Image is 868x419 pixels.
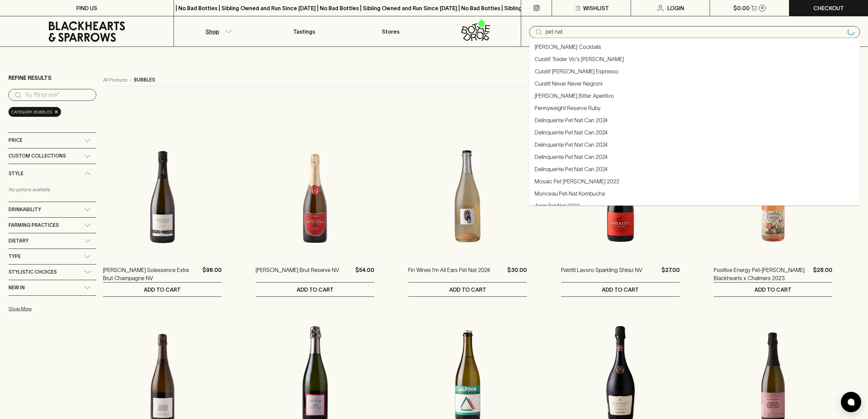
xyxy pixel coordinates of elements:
[535,128,608,136] a: Delinquente Pet Nat Can 2024
[25,90,91,101] input: Try “Pinot noir”
[8,284,25,292] span: New In
[130,76,131,84] p: ›
[8,205,41,214] span: Drinkability
[535,104,600,112] a: Pennyweight Reserve Ruby
[602,286,639,294] p: ADD TO CART
[449,286,486,294] p: ADD TO CART
[761,6,764,10] p: 0
[733,4,750,12] p: $0.00
[8,164,96,183] div: Style
[535,165,608,173] a: Delinquente Pet Nat Can 2024
[348,16,434,47] a: Stores
[546,26,845,37] input: Try "Pinot noir"
[714,266,810,282] a: Positive Energy Pét-[PERSON_NAME] Blackhearts x Chalmers 2023
[202,266,222,282] p: $98.00
[813,266,832,282] p: $28.00
[103,283,222,296] button: ADD TO CART
[297,286,334,294] p: ADD TO CART
[8,152,66,160] span: Custom Collections
[561,266,642,282] a: Patritti Lavoro Sparkling Shiraz NV
[8,302,97,316] button: Show More
[76,4,97,12] p: FIND US
[256,137,374,256] img: Stefano Lubiana Brut Reserve NV
[535,92,614,100] a: [PERSON_NAME] Bitter Aperitivo
[714,283,832,296] button: ADD TO CART
[535,55,624,63] a: Curatif Trader Vic's [PERSON_NAME]
[8,183,96,196] p: No options available
[8,265,96,280] div: Stylistic Choices
[535,177,619,185] a: Mosaic Pet [PERSON_NAME] 2022
[561,283,680,296] button: ADD TO CART
[408,283,527,296] button: ADD TO CART
[662,266,680,282] p: $27.00
[174,16,261,47] button: Shop
[8,218,96,233] div: Farming Practices
[355,266,374,282] p: $54.00
[813,4,844,12] p: Checkout
[8,249,96,264] div: Type
[8,237,28,245] span: Dietary
[535,116,608,124] a: Delinquente Pet Nat Can 2024
[8,136,22,145] span: Price
[103,266,200,282] a: [PERSON_NAME] Solessence Extra Brut Champagne NV
[54,108,58,115] span: ×
[8,74,52,82] p: Refine Results
[293,28,315,36] p: Tastings
[754,286,791,294] p: ADD TO CART
[535,189,605,198] a: Monceau Pet-Nat Kombucha
[103,76,127,84] a: All Products
[256,283,374,296] button: ADD TO CART
[8,202,96,217] div: Drinkability
[103,137,222,256] img: Jean Marc Sélèque Solessence Extra Brut Champagne NV
[8,133,96,148] div: Price
[11,109,52,115] span: Category: bubbles
[535,202,580,210] a: Anim Pet Nat 2023
[8,221,59,230] span: Farming Practices
[535,79,603,88] a: Curatif Never Never Negroni
[507,266,527,282] p: $30.00
[256,266,339,282] a: [PERSON_NAME] Brut Reserve NV
[205,28,219,36] p: Shop
[261,16,348,47] a: Tastings
[382,28,399,36] p: Stores
[535,141,608,149] a: Delinquente Pet Nat Can 2024
[8,280,96,295] div: New In
[535,43,601,51] a: [PERSON_NAME] Cocktails
[144,286,181,294] p: ADD TO CART
[8,233,96,249] div: Dietary
[408,137,527,256] img: Fin Wines I'm All Ears Pét Nat 2024
[667,4,684,12] p: Login
[8,252,21,261] span: Type
[535,153,608,161] a: Delinquente Pet Nat Can 2024
[848,399,854,405] img: bubble-icon
[8,148,96,164] div: Custom Collections
[134,76,155,84] p: bubbles
[583,4,609,12] p: Wishlist
[8,169,23,178] span: Style
[408,266,490,282] a: Fin Wines I'm All Ears Pét Nat 2024
[8,268,57,276] span: Stylistic Choices
[535,67,618,75] a: Curatif [PERSON_NAME] Espresso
